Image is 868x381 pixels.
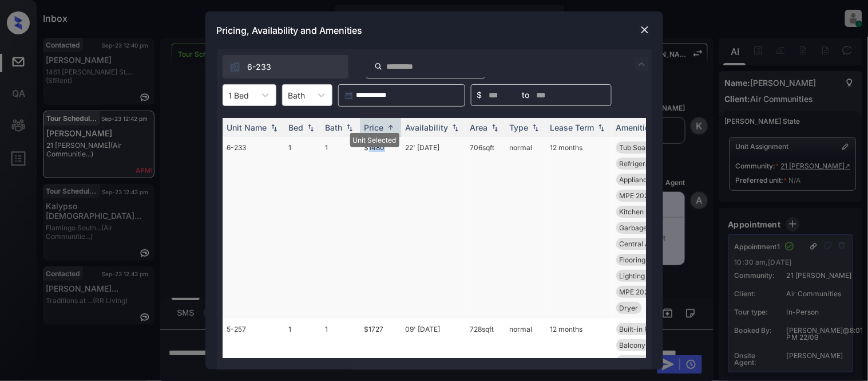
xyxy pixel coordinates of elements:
[620,272,677,280] span: Lighting Pendan...
[620,207,675,216] span: Kitchen Center ...
[360,137,401,319] td: $1480
[344,124,355,132] img: sorting
[620,175,675,184] span: Appliances Stai...
[284,137,321,319] td: 1
[522,89,530,101] span: to
[489,124,501,132] img: sorting
[635,57,649,71] img: icon-zuma
[450,124,461,132] img: sorting
[550,123,594,132] div: Lease Term
[326,123,343,132] div: Bath
[466,137,505,319] td: 706 sqft
[268,124,280,132] img: sorting
[205,11,663,49] div: Pricing, Availability and Amenities
[620,304,639,312] span: Dryer
[229,61,241,73] img: icon-zuma
[227,123,267,132] div: Unit Name
[620,325,667,333] span: Built-in Pantry
[401,137,466,319] td: 22' [DATE]
[620,256,677,264] span: Flooring Wood B...
[639,24,651,36] img: close
[305,124,316,132] img: sorting
[385,123,397,132] img: sorting
[223,137,284,319] td: 6-233
[364,123,384,132] div: Price
[596,124,607,132] img: sorting
[616,123,655,132] div: Amenities
[546,137,612,319] td: 12 months
[505,137,546,319] td: normal
[620,143,660,152] span: Tub Soaking
[620,191,682,200] span: MPE 2025 Hallwa...
[321,137,360,319] td: 1
[248,61,272,73] span: 6-233
[620,159,674,168] span: Refrigerator Le...
[620,223,679,232] span: Garbage disposa...
[620,239,675,248] span: Central Air Con...
[620,341,646,349] span: Balcony
[289,123,304,132] div: Bed
[530,124,541,132] img: sorting
[406,123,449,132] div: Availability
[510,123,529,132] div: Type
[470,123,488,132] div: Area
[477,89,482,101] span: $
[620,288,683,296] span: MPE 2023 Landsc...
[620,357,683,366] span: Smart Home Ther...
[374,61,383,72] img: icon-zuma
